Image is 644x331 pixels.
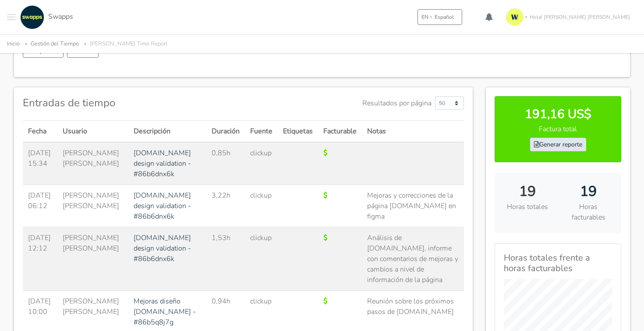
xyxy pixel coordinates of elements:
[565,183,613,200] h2: 19
[134,191,191,221] a: [DOMAIN_NAME] design validation - #86b6dnx6k
[81,39,167,49] li: [PERSON_NAME] Time Report
[57,185,128,227] td: [PERSON_NAME] [PERSON_NAME]
[31,40,79,48] a: Gestión del Tiempo
[245,185,278,227] td: clickup
[23,185,57,227] td: [DATE] 06:12
[530,13,630,21] span: Hola! [PERSON_NAME] [PERSON_NAME]
[134,148,191,179] a: [DOMAIN_NAME] design validation - #86b6dnx6k
[23,121,57,143] th: Fecha
[206,142,245,185] td: 0,85h
[506,8,524,26] img: isotipo-3-3e143c57.png
[565,202,613,223] p: Horas facturables
[48,12,73,21] span: Swapps
[20,5,44,29] img: swapps-linkedin-v2.jpg
[245,121,278,143] th: Fuente
[362,227,464,291] td: Análisis de [DOMAIN_NAME], informe con comentarios de mejoras y cambios a nivel de información de...
[57,227,128,291] td: [PERSON_NAME] [PERSON_NAME]
[206,185,245,227] td: 3,22h
[502,5,637,29] a: Hola! [PERSON_NAME] [PERSON_NAME]
[418,9,462,25] button: ENEspañol
[7,40,20,48] a: Inicio
[57,142,128,185] td: [PERSON_NAME] [PERSON_NAME]
[245,142,278,185] td: clickup
[206,227,245,291] td: 1,53h
[504,124,612,134] p: Factura total
[278,121,318,143] th: Etiquetas
[134,233,191,264] a: [DOMAIN_NAME] design validation - #86b6dnx6k
[23,97,115,109] h4: Entradas de tiempo
[362,185,464,227] td: Mejoras y correcciones de la página [DOMAIN_NAME] en figma
[23,227,57,291] td: [DATE] 12:12
[128,121,207,143] th: Descripción
[503,202,552,212] p: Horas totales
[503,183,552,200] h2: 19
[18,5,73,29] a: Swapps
[362,98,432,108] label: Resultados por página
[245,227,278,291] td: clickup
[504,253,612,274] h5: Horas totales frente a horas facturables
[530,138,586,151] a: Generar reporte
[206,121,245,143] th: Duración
[23,142,57,185] td: [DATE] 15:34
[57,121,128,143] th: Usuario
[134,296,196,327] a: Mejoras diseño [DOMAIN_NAME] - #86b5q8j7g
[7,5,16,29] button: Toggle navigation menu
[435,13,454,21] span: Español
[318,121,362,143] th: Facturable
[504,107,612,122] h3: 191,16 US$
[362,121,464,143] th: Notas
